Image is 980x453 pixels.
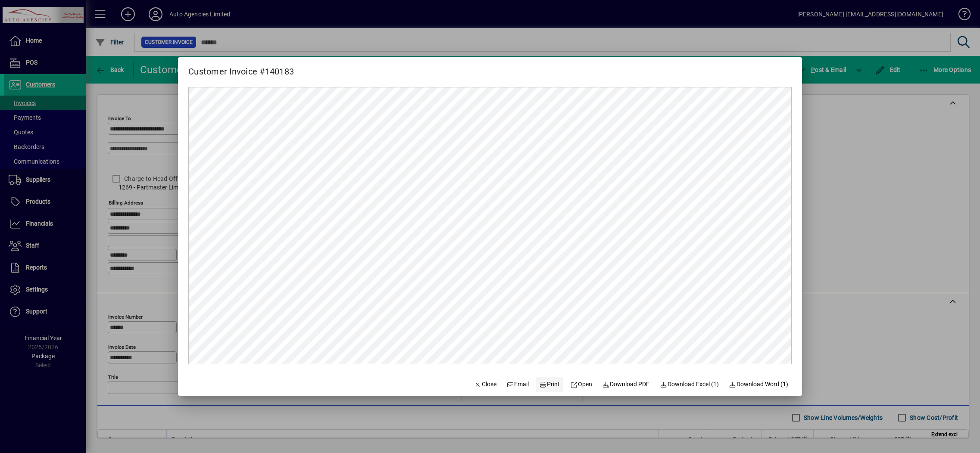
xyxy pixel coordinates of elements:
span: Print [539,380,560,389]
button: Download Excel (1) [656,377,722,392]
h2: Customer Invoice #140183 [178,57,304,78]
button: Close [471,377,500,392]
a: Download PDF [599,377,653,392]
span: Download Excel (1) [660,380,719,389]
span: Email [507,380,529,389]
span: Download PDF [602,380,650,389]
a: Open [567,377,596,392]
button: Email [503,377,533,392]
span: Close [474,380,496,389]
span: Download Word (1) [729,380,789,389]
span: Open [570,380,592,389]
button: Print [536,377,563,392]
button: Download Word (1) [726,377,792,392]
